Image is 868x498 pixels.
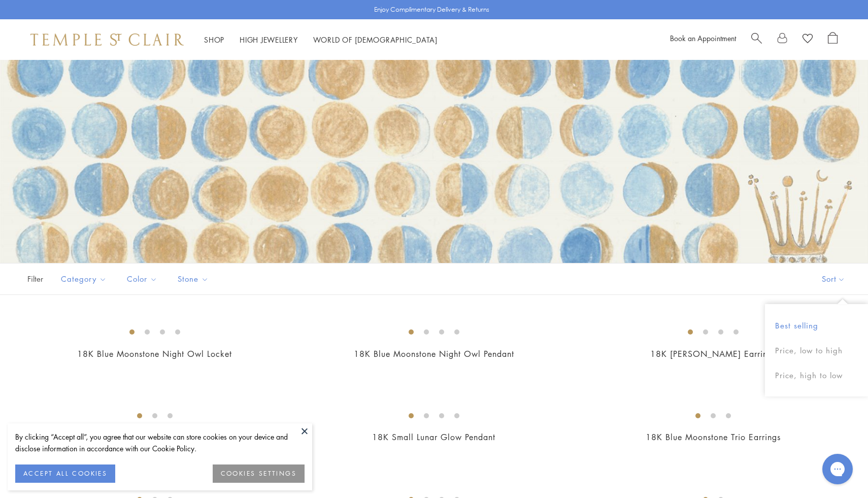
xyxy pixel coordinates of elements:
[670,33,736,43] a: Book an Appointment
[751,32,762,47] a: Search
[53,268,114,290] button: Category
[354,348,514,359] a: 18K Blue Moonstone Night Owl Pendant
[817,450,858,488] iframe: Gorgias live chat messenger
[765,363,868,388] button: Price, high to low
[765,338,868,363] button: Price, low to high
[240,35,298,45] a: High JewelleryHigh Jewellery
[650,348,776,359] a: 18K [PERSON_NAME] Earrings
[765,313,868,338] button: Best selling
[15,431,305,454] div: By clicking “Accept all”, you agree that our website can store cookies on your device and disclos...
[646,431,781,443] a: 18K Blue Moonstone Trio Earrings
[204,34,438,46] nav: Main navigation
[170,268,216,290] button: Stone
[77,348,232,359] a: 18K Blue Moonstone Night Owl Locket
[374,5,489,15] p: Enjoy Complimentary Delivery & Returns
[119,268,165,290] button: Color
[204,35,224,45] a: ShopShop
[15,464,115,483] button: ACCEPT ALL COOKIES
[799,263,868,294] button: Show sort by
[803,32,813,47] a: View Wishlist
[313,35,438,45] a: World of [DEMOGRAPHIC_DATA]World of [DEMOGRAPHIC_DATA]
[213,464,305,483] button: COOKIES SETTINGS
[372,431,495,443] a: 18K Small Lunar Glow Pendant
[173,273,216,285] span: Stone
[30,34,184,46] img: Temple St. Clair
[122,273,165,285] span: Color
[56,273,114,285] span: Category
[828,32,838,47] a: Open Shopping Bag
